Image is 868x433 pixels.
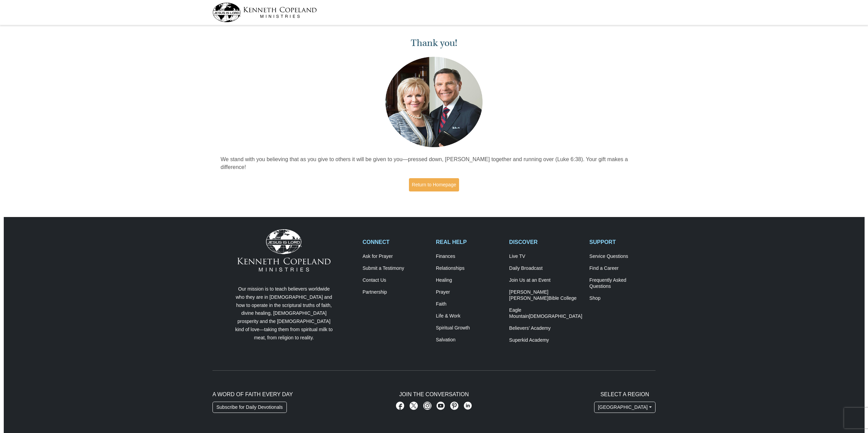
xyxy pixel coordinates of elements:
[529,313,582,319] span: [DEMOGRAPHIC_DATA]
[436,301,502,307] a: Faith
[436,239,502,245] h2: REAL HELP
[509,337,582,343] a: Superkid Academy
[589,295,656,301] a: Shop
[509,277,582,283] a: Join Us at an Event
[509,253,582,260] a: Live TV
[363,253,429,260] a: Ask for Prayer
[363,289,429,295] a: Partnership
[221,37,648,49] h1: Thank you!
[221,156,648,171] p: We stand with you believing that as you give to others it will be given to you—pressed down, [PER...
[589,253,656,260] a: Service Questions
[436,337,502,343] a: Salvation
[363,277,429,283] a: Contact Us
[384,55,484,149] img: Kenneth and Gloria
[548,295,577,301] span: Bible College
[436,325,502,331] a: Spiritual Growth
[509,265,582,272] a: Daily Broadcast
[589,239,656,245] h2: SUPPORT
[509,307,582,320] a: Eagle Mountain[DEMOGRAPHIC_DATA]
[589,277,656,290] a: Frequently AskedQuestions
[212,391,293,397] span: A Word of Faith Every Day
[212,402,287,413] a: Subscribe for Daily Devotionals
[436,253,502,260] a: Finances
[212,3,317,22] img: kcm-header-logo.svg
[594,402,656,413] button: [GEOGRAPHIC_DATA]
[436,277,502,283] a: Healing
[594,391,656,398] h2: Select A Region
[509,239,582,245] h2: DISCOVER
[409,178,459,191] a: Return to Homepage
[436,289,502,295] a: Prayer
[234,285,334,342] p: Our mission is to teach believers worldwide who they are in [DEMOGRAPHIC_DATA] and how to operate...
[237,229,330,272] img: Kenneth Copeland Ministries
[436,265,502,272] a: Relationships
[589,265,656,272] a: Find a Career
[363,391,505,398] h2: Join The Conversation
[436,313,502,319] a: Life & Work
[509,325,582,331] a: Believers’ Academy
[363,265,429,272] a: Submit a Testimony
[363,239,429,245] h2: CONNECT
[509,289,582,301] a: [PERSON_NAME] [PERSON_NAME]Bible College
